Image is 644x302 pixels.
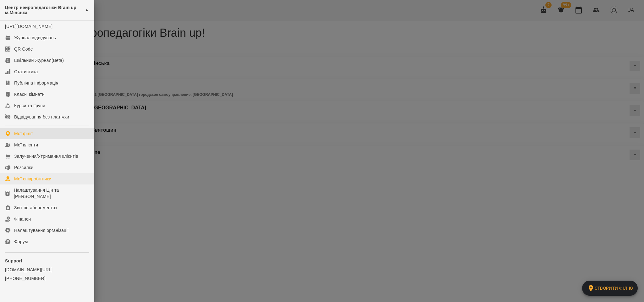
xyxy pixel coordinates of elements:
div: Мої філії [14,130,33,137]
span: ► [85,8,89,13]
p: Support [5,258,89,264]
div: Залучення/Утримання клієнтів [14,153,78,159]
span: Центр нейропедагогіки Brain up м.Мінська [5,5,82,15]
div: Розсилки [14,164,33,171]
div: Курси та Групи [14,102,45,109]
div: Налаштування організації [14,227,69,233]
div: QR Code [14,46,33,52]
div: Мої клієнти [14,142,38,148]
div: Класні кімнати [14,91,45,97]
div: Статистика [14,69,38,75]
div: Форум [14,239,28,245]
div: Звіт по абонементах [14,205,58,211]
div: Налаштування Цін та [PERSON_NAME] [14,187,89,200]
div: Публічна інформація [14,80,58,86]
div: Фінанси [14,216,31,222]
a: [URL][DOMAIN_NAME] [5,24,52,29]
div: Відвідування без платіжки [14,114,69,120]
a: [DOMAIN_NAME][URL] [5,266,89,273]
div: Шкільний Журнал(Beta) [14,57,64,63]
div: Журнал відвідувань [14,35,56,41]
a: [PHONE_NUMBER] [5,275,89,282]
div: Мої співробітники [14,176,52,182]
